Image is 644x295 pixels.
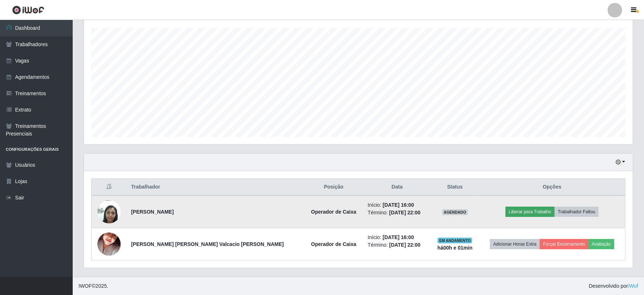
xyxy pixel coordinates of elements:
[363,179,431,196] th: Data
[131,241,284,247] strong: [PERSON_NAME] [PERSON_NAME] Valcacio [PERSON_NAME]
[12,5,44,15] img: CoreUI Logo
[628,283,638,289] a: iWof
[479,179,625,196] th: Opções
[311,241,357,247] strong: Operador de Caixa
[389,242,420,248] time: [DATE] 22:00
[304,179,363,196] th: Posição
[506,207,555,217] button: Liberar para Trabalho
[311,209,357,215] strong: Operador de Caixa
[368,209,427,217] li: Término:
[368,234,427,241] li: Início:
[383,234,414,240] time: [DATE] 16:00
[555,207,599,217] button: Trabalhador Faltou
[127,179,304,196] th: Trabalhador
[79,282,108,290] span: © 2025 .
[368,201,427,209] li: Início:
[97,223,121,265] img: 1673461881907.jpeg
[383,202,414,208] time: [DATE] 16:00
[97,196,121,227] img: 1678454090194.jpeg
[131,209,174,215] strong: [PERSON_NAME]
[540,239,588,249] button: Forçar Encerramento
[368,241,427,249] li: Término:
[589,282,638,290] span: Desenvolvido por
[442,209,468,215] span: AGENDADO
[431,179,479,196] th: Status
[490,239,540,249] button: Adicionar Horas Extra
[588,239,614,249] button: Avaliação
[389,210,420,215] time: [DATE] 22:00
[79,283,92,289] span: IWOF
[438,245,473,251] strong: há 00 h e 01 min
[438,238,472,243] span: EM ANDAMENTO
